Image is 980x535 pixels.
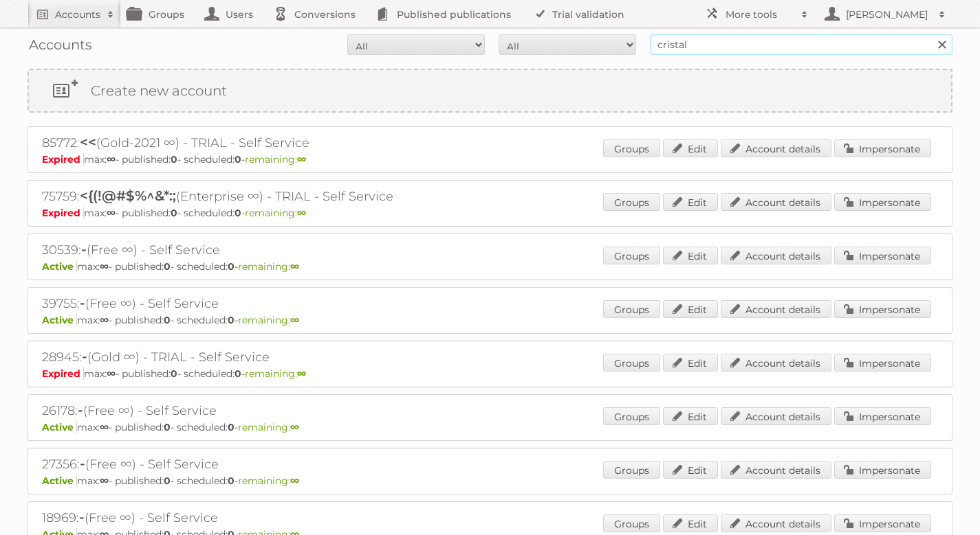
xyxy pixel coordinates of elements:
[603,193,660,211] a: Groups
[42,260,77,273] span: Active
[290,314,299,326] strong: ∞
[42,509,523,527] h2: 18969: (Free ∞) - Self Service
[297,207,306,219] strong: ∞
[55,8,100,21] h2: Accounts
[834,354,931,372] a: Impersonate
[721,139,831,157] a: Account details
[42,455,523,473] h2: 27356: (Free ∞) - Self Service
[238,260,299,273] span: remaining:
[834,139,931,157] a: Impersonate
[78,402,83,418] span: -
[42,260,938,273] p: max: - published: - scheduled: -
[164,421,171,433] strong: 0
[721,407,831,425] a: Account details
[171,367,177,380] strong: 0
[238,475,299,487] span: remaining:
[842,8,932,21] h2: [PERSON_NAME]
[171,153,177,166] strong: 0
[726,8,794,21] h2: More tools
[235,207,241,219] strong: 0
[107,207,116,219] strong: ∞
[297,367,306,380] strong: ∞
[663,300,718,318] a: Edit
[603,300,660,318] a: Groups
[245,153,306,166] span: remaining:
[80,455,85,472] span: -
[42,187,523,205] h2: 75759: (Enterprise ∞) - TRIAL - Self Service
[834,247,931,264] a: Impersonate
[663,139,718,157] a: Edit
[603,407,660,425] a: Groups
[834,300,931,318] a: Impersonate
[603,247,660,264] a: Groups
[603,139,660,157] a: Groups
[100,260,109,273] strong: ∞
[235,367,241,380] strong: 0
[100,314,109,326] strong: ∞
[297,153,306,166] strong: ∞
[42,295,523,312] h2: 39755: (Free ∞) - Self Service
[164,260,171,273] strong: 0
[42,348,523,366] h2: 28945: (Gold ∞) - TRIAL - Self Service
[245,367,306,380] span: remaining:
[245,207,306,219] span: remaining:
[721,514,831,532] a: Account details
[290,421,299,433] strong: ∞
[80,134,96,150] span: <<
[834,193,931,211] a: Impersonate
[171,207,177,219] strong: 0
[42,314,77,326] span: Active
[42,207,84,219] span: Expired
[100,421,109,433] strong: ∞
[721,300,831,318] a: Account details
[42,207,938,219] p: max: - published: - scheduled: -
[603,461,660,479] a: Groups
[834,407,931,425] a: Impersonate
[663,247,718,264] a: Edit
[603,514,660,532] a: Groups
[107,153,116,166] strong: ∞
[42,475,938,487] p: max: - published: - scheduled: -
[42,421,938,433] p: max: - published: - scheduled: -
[42,367,938,380] p: max: - published: - scheduled: -
[42,314,938,326] p: max: - published: - scheduled: -
[238,314,299,326] span: remaining:
[42,153,938,166] p: max: - published: - scheduled: -
[42,153,84,166] span: Expired
[663,354,718,372] a: Edit
[42,241,523,259] h2: 30539: (Free ∞) - Self Service
[107,367,116,380] strong: ∞
[79,509,85,525] span: -
[228,475,235,487] strong: 0
[290,475,299,487] strong: ∞
[663,407,718,425] a: Edit
[834,514,931,532] a: Impersonate
[290,260,299,273] strong: ∞
[663,514,718,532] a: Edit
[42,475,77,487] span: Active
[80,295,85,311] span: -
[82,348,87,365] span: -
[228,421,235,433] strong: 0
[100,475,109,487] strong: ∞
[81,241,87,258] span: -
[228,260,235,273] strong: 0
[228,314,235,326] strong: 0
[238,421,299,433] span: remaining:
[663,193,718,211] a: Edit
[603,354,660,372] a: Groups
[721,247,831,264] a: Account details
[29,70,951,111] a: Create new account
[164,314,171,326] strong: 0
[721,193,831,211] a: Account details
[663,461,718,479] a: Edit
[80,187,176,204] span: <{(!@#$%^&*:;
[42,421,77,433] span: Active
[235,153,241,166] strong: 0
[834,461,931,479] a: Impersonate
[721,461,831,479] a: Account details
[42,134,523,152] h2: 85772: (Gold-2021 ∞) - TRIAL - Self Service
[721,354,831,372] a: Account details
[42,402,523,420] h2: 26178: (Free ∞) - Self Service
[164,475,171,487] strong: 0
